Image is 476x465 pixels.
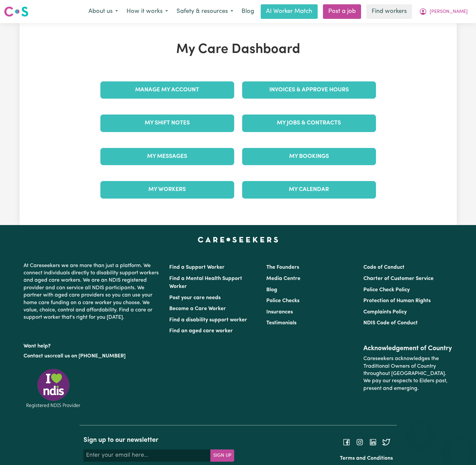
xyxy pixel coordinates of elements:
[169,328,233,334] a: Find an aged care worker
[323,4,361,19] a: Post a job
[266,309,293,315] a: Insurances
[169,295,221,301] a: Post your care needs
[366,4,412,19] a: Find workers
[266,298,299,303] a: Police Checks
[24,350,161,362] p: or
[363,320,418,326] a: NDIS Code of Conduct
[266,265,299,270] a: The Founders
[238,4,258,19] a: Blog
[363,309,407,315] a: Complaints Policy
[83,449,211,461] input: Enter your email here...
[242,115,376,132] a: My Jobs & Contracts
[363,352,452,395] p: Careseekers acknowledges the Traditional Owners of Country throughout [GEOGRAPHIC_DATA]. We pay o...
[363,265,404,270] a: Code of Conduct
[169,317,247,323] a: Find a disability support worker
[261,4,318,19] a: AI Worker Match
[169,306,226,311] a: Become a Care Worker
[266,287,277,293] a: Blog
[100,181,234,198] a: My Workers
[24,340,161,350] p: Want help?
[382,439,390,444] a: Follow Careseekers on Twitter
[363,276,434,281] a: Charter of Customer Service
[122,5,172,19] button: How it works
[242,181,376,198] a: My Calendar
[414,423,427,436] iframe: Close message
[172,5,238,19] button: Safety & resources
[100,115,234,132] a: My Shift Notes
[266,320,296,326] a: Testimonials
[96,42,380,58] h1: My Care Dashboard
[169,265,225,270] a: Find a Support Worker
[84,5,122,19] button: About us
[363,298,431,303] a: Protection of Human Rights
[242,148,376,165] a: My Bookings
[4,6,28,18] img: Careseekers logo
[450,439,471,460] iframe: Button to launch messaging window
[343,439,350,444] a: Follow Careseekers on Facebook
[100,148,234,165] a: My Messages
[100,81,234,99] a: Manage My Account
[430,8,468,16] span: [PERSON_NAME]
[24,259,161,324] p: At Careseekers we are more than just a platform. We connect individuals directly to disability su...
[266,276,300,281] a: Media Centre
[55,353,126,359] a: call us on [PHONE_NUMBER]
[169,276,242,289] a: Find a Mental Health Support Worker
[242,81,376,99] a: Invoices & Approve Hours
[363,345,452,352] h2: Acknowledgement of Country
[24,368,83,409] img: Registered NDIS provider
[83,436,234,444] h2: Sign up to our newsletter
[369,439,377,444] a: Follow Careseekers on LinkedIn
[356,439,364,444] a: Follow Careseekers on Instagram
[363,287,410,293] a: Police Check Policy
[340,456,393,461] a: Terms and Conditions
[210,449,234,461] button: Subscribe
[4,4,28,19] a: Careseekers logo
[198,237,278,242] a: Careseekers home page
[24,353,50,359] a: Contact us
[415,5,472,19] button: My Account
